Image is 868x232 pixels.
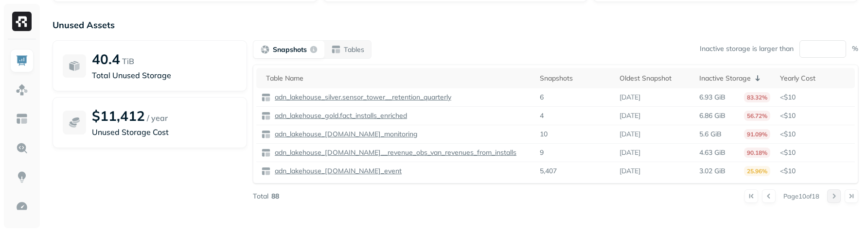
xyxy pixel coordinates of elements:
p: Inactive storage is larger than [700,44,794,53]
p: <$10 [780,93,850,102]
p: adn_lakehouse_[DOMAIN_NAME]__revenue_obs_van_revenues_from_installs [273,148,516,157]
p: adn_lakehouse_[DOMAIN_NAME]_event [273,166,402,176]
p: 25.96% [744,166,770,176]
img: table [261,166,271,176]
p: [DATE] [620,111,640,120]
p: Snapshots [273,45,307,54]
p: 4 [540,111,544,120]
p: <$10 [780,130,850,139]
div: Table Name [266,74,530,83]
p: Unused Storage Cost [92,126,237,138]
p: [DATE] [620,166,640,176]
p: adn_lakehouse_silver.sensor_tower__retention_quarterly [273,93,451,102]
p: [DATE] [620,93,640,102]
img: Optimization [16,200,28,213]
img: table [261,130,271,139]
p: 83.32% [744,92,770,102]
p: Total [253,192,268,201]
div: Oldest Snapshot [620,74,690,83]
p: Unused Assets [53,19,858,31]
p: 5,407 [540,166,557,176]
p: [DATE] [620,148,640,157]
img: Asset Explorer [16,113,28,125]
img: Dashboard [16,54,28,67]
p: $11,412 [92,107,145,124]
p: 56.72% [744,111,770,121]
p: / year [147,112,168,124]
p: TiB [122,55,134,67]
img: table [261,111,271,121]
img: Ryft [12,12,32,31]
p: 91.09% [744,129,770,139]
p: Page 10 of 18 [783,192,819,200]
img: table [261,93,271,102]
a: adn_lakehouse_[DOMAIN_NAME]_monitoring [271,130,418,139]
a: adn_lakehouse_[DOMAIN_NAME]_event [271,166,402,176]
p: 9 [540,148,544,157]
img: Query Explorer [16,142,28,154]
img: table [261,148,271,158]
p: 6.86 GiB [699,111,726,120]
p: 40.4 [92,50,120,67]
a: adn_lakehouse_[DOMAIN_NAME]__revenue_obs_van_revenues_from_installs [271,148,516,157]
p: adn_lakehouse_gold.fact_installs_enriched [273,111,407,120]
div: Snapshots [540,74,610,83]
a: adn_lakehouse_gold.fact_installs_enriched [271,111,407,120]
p: 88 [271,192,279,201]
p: 6.93 GiB [699,93,726,102]
p: <$10 [780,148,850,157]
p: 90.18% [744,148,770,158]
div: Yearly Cost [780,74,850,83]
p: 3.02 GiB [699,166,726,176]
p: 4.63 GiB [699,148,726,157]
img: Assets [16,83,28,96]
a: adn_lakehouse_silver.sensor_tower__retention_quarterly [271,93,451,102]
p: adn_lakehouse_[DOMAIN_NAME]_monitoring [273,130,418,139]
p: Tables [344,45,364,54]
p: % [852,44,858,53]
p: Total Unused Storage [92,69,237,81]
p: [DATE] [620,130,640,139]
p: 10 [540,130,548,139]
p: 6 [540,93,544,102]
p: <$10 [780,111,850,120]
img: Insights [16,171,28,183]
p: Inactive Storage [699,74,751,83]
p: <$10 [780,166,850,176]
p: 5.6 GiB [699,130,722,139]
